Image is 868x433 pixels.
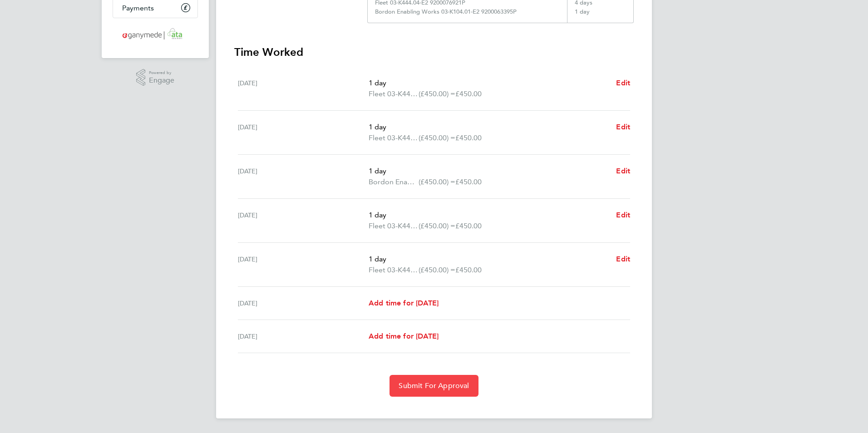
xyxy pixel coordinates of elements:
[616,254,630,265] a: Edit
[120,27,191,42] img: ganymedesolutions-logo-retina.png
[369,254,609,265] p: 1 day
[369,210,609,221] p: 1 day
[149,77,174,84] span: Engage
[419,177,455,186] span: (£450.00) =
[616,210,630,221] a: Edit
[616,167,630,175] span: Edit
[136,69,175,86] a: Powered byEngage
[369,78,609,89] p: 1 day
[390,375,478,397] button: Submit For Approval
[616,78,630,89] a: Edit
[238,166,369,187] div: [DATE]
[616,79,630,87] span: Edit
[455,89,482,98] span: £450.00
[375,8,517,15] div: Bordon Enabling Works 03-K104.01-E2 9200063395P
[149,69,174,77] span: Powered by
[567,8,633,23] div: 1 day
[369,265,419,276] span: Fleet 03-K444.04-E2 9200076921P
[369,122,609,133] p: 1 day
[455,266,482,274] span: £450.00
[369,89,419,99] span: Fleet 03-K444.04-E2 9200076921P
[455,133,482,142] span: £450.00
[238,122,369,143] div: [DATE]
[369,332,439,340] span: Add time for [DATE]
[419,89,455,98] span: (£450.00) =
[122,4,154,12] span: Payments
[238,210,369,231] div: [DATE]
[616,123,630,131] span: Edit
[455,177,482,186] span: £450.00
[369,299,439,307] span: Add time for [DATE]
[419,133,455,142] span: (£450.00) =
[238,298,369,309] div: [DATE]
[369,221,419,231] span: Fleet 03-K444.04-E2 9200076921P
[616,166,630,177] a: Edit
[234,45,634,59] h3: Time Worked
[369,298,439,309] a: Add time for [DATE]
[419,266,455,274] span: (£450.00) =
[455,221,482,230] span: £450.00
[238,254,369,276] div: [DATE]
[616,255,630,263] span: Edit
[616,122,630,133] a: Edit
[369,166,609,177] p: 1 day
[419,221,455,230] span: (£450.00) =
[113,27,198,42] a: Go to home page
[369,133,419,143] span: Fleet 03-K444.04-E2 9200076921P
[369,331,439,342] a: Add time for [DATE]
[238,78,369,99] div: [DATE]
[369,177,419,187] span: Bordon Enabling Works 03-K104.01-E2 9200063395P
[238,331,369,342] div: [DATE]
[616,211,630,219] span: Edit
[399,381,469,390] span: Submit For Approval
